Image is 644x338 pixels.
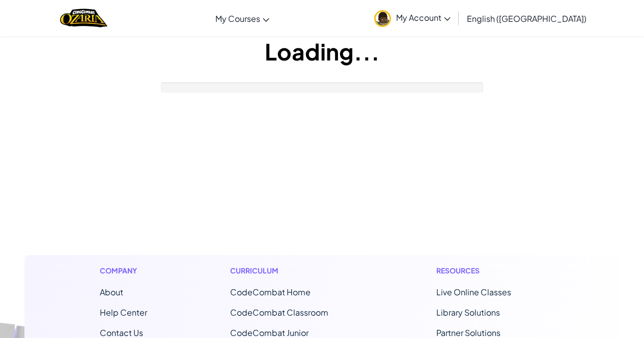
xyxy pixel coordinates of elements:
span: My Courses [215,13,260,24]
img: Home [60,8,107,28]
a: My Courses [210,5,274,32]
a: My Account [369,2,456,34]
a: Help Center [100,307,147,318]
span: English ([GEOGRAPHIC_DATA]) [467,13,586,24]
h1: Company [100,265,147,276]
a: Partner Solutions [436,327,500,338]
a: CodeCombat Classroom [230,307,328,318]
h1: Resources [436,265,545,276]
a: Ozaria by CodeCombat logo [60,8,107,28]
a: Live Online Classes [436,287,511,297]
h1: Curriculum [230,265,353,276]
span: CodeCombat Home [230,287,311,297]
img: avatar [374,10,391,27]
span: My Account [396,12,451,23]
a: About [100,287,123,297]
a: English ([GEOGRAPHIC_DATA]) [462,5,592,32]
span: Contact Us [100,327,143,338]
a: CodeCombat Junior [230,327,309,338]
a: Library Solutions [436,307,500,318]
